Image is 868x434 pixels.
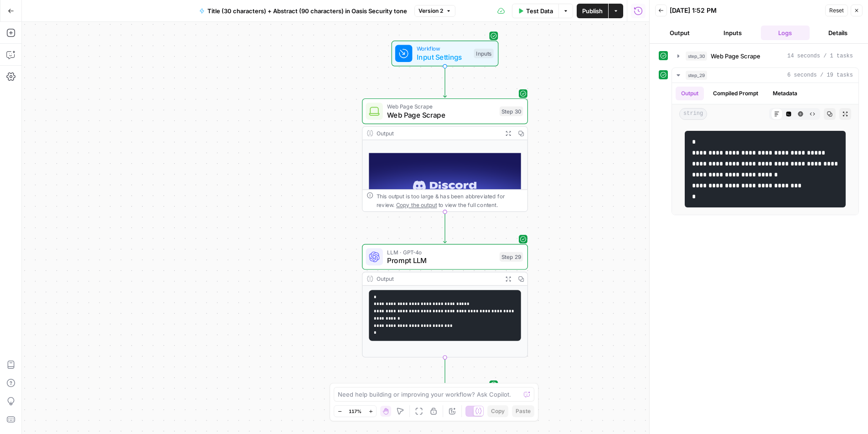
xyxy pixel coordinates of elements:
div: Step 29 [500,252,523,262]
button: Reset [825,5,848,16]
span: Web Page Scrape [387,110,495,120]
span: Copy [491,407,505,415]
span: Publish [582,6,603,15]
button: 14 seconds / 1 tasks [672,49,858,63]
span: step_29 [686,71,707,80]
span: Web Page Scrape [387,102,495,111]
div: Web Page ScrapeWeb Page ScrapeStep 30OutputThis output is too large & has been abbreviated for re... [362,98,528,212]
button: Paste [512,405,534,417]
button: 6 seconds / 19 tasks [672,68,858,83]
span: Paste [516,407,531,415]
button: Title (30 characters) + Abstract (90 characters) in Oasis Security tone [194,4,413,18]
div: Step 30 [500,106,523,116]
g: Edge from start to step_30 [443,66,446,97]
span: Test Data [526,6,553,15]
button: Publish [577,4,608,18]
span: string [679,108,707,120]
span: Workflow [417,44,470,53]
button: Metadata [767,87,803,100]
button: Inputs [708,26,757,40]
span: 6 seconds / 19 tasks [787,71,853,79]
span: LLM · GPT-4o [387,248,495,256]
span: 14 seconds / 1 tasks [787,52,853,60]
span: Reset [829,6,844,15]
span: Prompt LLM [387,255,495,266]
div: Output [377,129,499,138]
button: Version 2 [414,5,455,17]
button: Output [676,87,704,100]
div: Output [377,274,499,283]
span: Input Settings [417,52,470,62]
span: step_30 [686,52,707,61]
div: 6 seconds / 19 tasks [672,83,858,215]
div: WorkflowInput SettingsInputs [362,41,528,66]
span: Copy the output [396,201,437,208]
span: Title (30 characters) + Abstract (90 characters) in Oasis Security tone [207,6,407,15]
span: Web Page Scrape [711,52,760,61]
button: Compiled Prompt [708,87,764,100]
button: Copy [487,405,508,417]
div: Inputs [474,49,493,58]
button: Details [813,26,863,40]
div: This output is too large & has been abbreviated for review. to view the full content. [377,192,523,209]
span: Version 2 [418,7,443,15]
span: 117% [349,408,362,415]
button: Output [655,26,704,40]
button: Test Data [512,4,558,18]
g: Edge from step_30 to step_29 [443,212,446,243]
g: Edge from step_29 to end [443,357,446,388]
button: Logs [761,26,810,40]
